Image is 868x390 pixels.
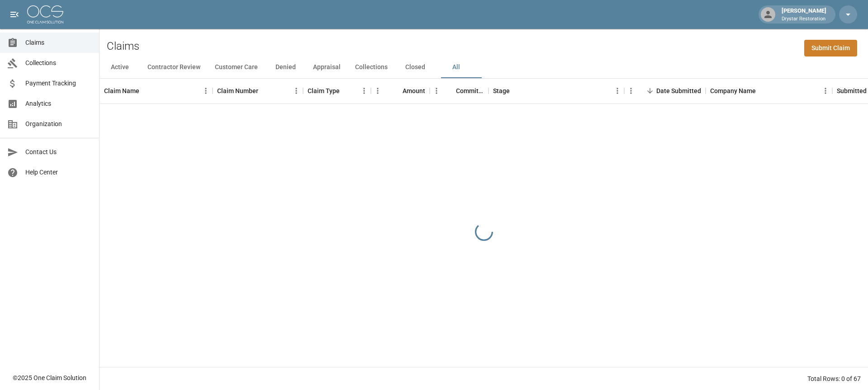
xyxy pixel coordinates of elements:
[371,84,384,98] button: Menu
[340,85,352,97] button: Sort
[357,84,371,98] button: Menu
[489,78,624,103] div: Stage
[25,99,92,108] span: Analytics
[100,56,868,78] div: dynamic tabs
[644,85,656,97] button: Sort
[13,373,86,382] div: © 2025 One Claim Solution
[104,78,139,103] div: Claim Name
[510,85,522,97] button: Sort
[308,78,340,103] div: Claim Type
[213,78,303,103] div: Claim Number
[395,56,436,78] button: Closed
[208,56,265,78] button: Customer Care
[107,40,139,53] h2: Claims
[25,147,92,157] span: Contact Us
[656,78,701,103] div: Date Submitted
[25,79,92,88] span: Payment Tracking
[139,85,152,97] button: Sort
[303,78,371,103] div: Claim Type
[371,78,430,103] div: Amount
[140,56,208,78] button: Contractor Review
[403,78,425,103] div: Amount
[390,85,403,97] button: Sort
[804,40,857,56] a: Submit Claim
[217,78,258,103] div: Claim Number
[348,56,395,78] button: Collections
[782,15,826,23] p: Drystar Restoration
[265,56,306,78] button: Denied
[100,56,140,78] button: Active
[289,84,303,98] button: Menu
[756,85,768,97] button: Sort
[199,84,213,98] button: Menu
[436,56,476,78] button: All
[443,85,456,97] button: Sort
[430,78,489,103] div: Committed Amount
[25,168,92,177] span: Help Center
[5,5,24,23] button: open drawer
[819,84,832,98] button: Menu
[807,374,861,383] div: Total Rows: 0 of 67
[27,5,63,23] img: ocs-logo-white-transparent.png
[430,84,443,98] button: Menu
[706,78,832,103] div: Company Name
[258,85,271,97] button: Sort
[611,84,624,98] button: Menu
[100,78,213,103] div: Claim Name
[25,58,92,68] span: Collections
[710,78,756,103] div: Company Name
[25,38,92,47] span: Claims
[624,78,706,103] div: Date Submitted
[778,6,830,23] div: [PERSON_NAME]
[493,78,510,103] div: Stage
[624,84,638,98] button: Menu
[25,119,92,129] span: Organization
[306,56,348,78] button: Appraisal
[456,78,484,103] div: Committed Amount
